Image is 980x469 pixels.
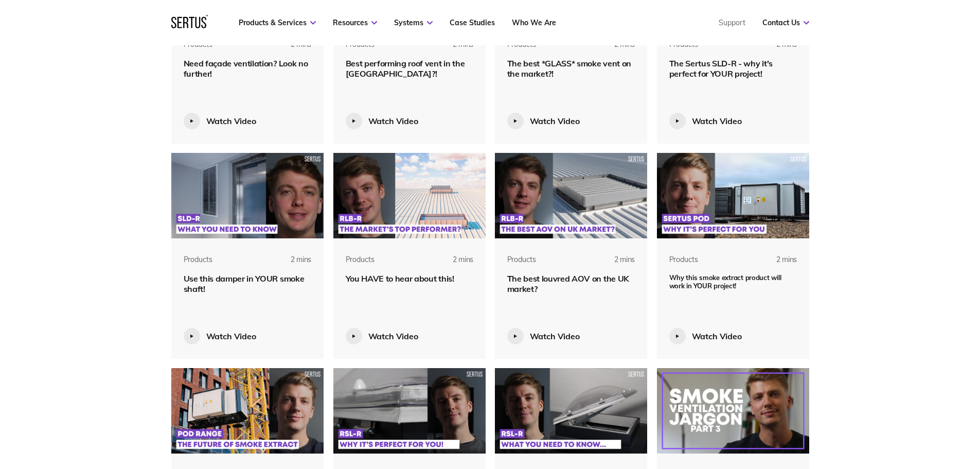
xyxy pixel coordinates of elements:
span: The best *GLASS* smoke vent on the market?! [507,58,631,79]
a: Case Studies [450,18,495,27]
span: The Sertus SLD-R - why it's perfect for YOUR project! [669,58,773,79]
div: Watch Video [368,331,418,341]
div: Products [669,255,698,265]
div: Watch Video [692,331,742,341]
div: Products [184,255,212,265]
div: Watch Video [368,116,418,126]
div: Watch Video [530,331,580,341]
span: The best louvred AOV on the UK market? [507,273,629,294]
div: 2 mins [592,40,635,58]
div: 2 mins [754,255,797,273]
div: 2 mins [754,40,797,58]
div: Watch Video [530,116,580,126]
span: Need façade ventilation? Look no further! [184,58,308,79]
a: Who We Are [512,18,556,27]
div: 2 mins [431,255,473,273]
div: Products [346,255,375,265]
div: Watch Video [206,331,256,341]
span: Best performing roof vent in the [GEOGRAPHIC_DATA]?! [346,58,465,79]
span: Use this damper in YOUR smoke shaft! [184,273,305,294]
div: 2 mins [269,255,311,273]
iframe: Chat Widget [795,350,980,469]
div: Watch Video [206,116,256,126]
a: Support [719,18,745,27]
div: 2 mins [431,40,473,58]
div: Products [507,255,536,265]
div: Watch Video [692,116,742,126]
div: 2 mins [269,40,311,58]
a: Products & Services [239,18,316,27]
a: Resources [333,18,377,27]
span: Why this smoke extract product will work in YOUR project! [669,273,781,290]
a: Contact Us [762,18,809,27]
span: You HAVE to hear about this! [346,273,454,284]
div: 2 mins [592,255,635,273]
a: Systems [394,18,433,27]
